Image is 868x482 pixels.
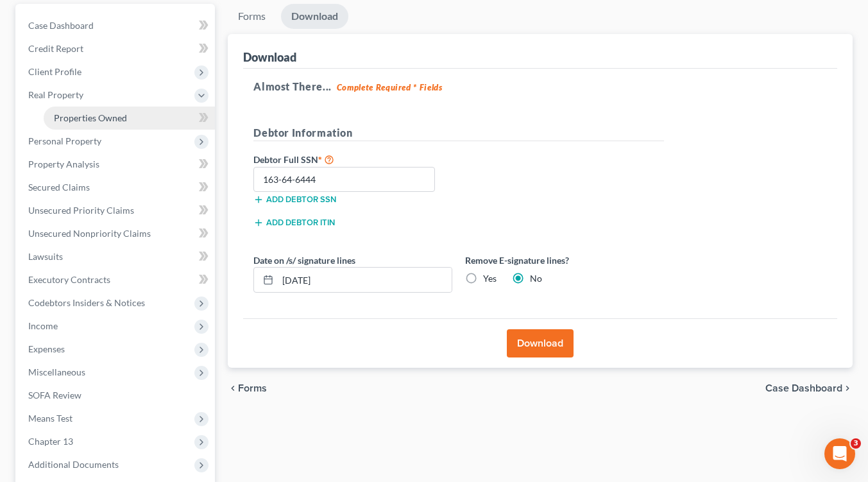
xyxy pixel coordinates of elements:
[253,218,335,228] button: Add debtor ITIN
[507,329,574,357] button: Download
[28,182,90,193] span: Secured Claims
[851,438,861,449] span: 3
[28,459,119,470] span: Additional Documents
[765,383,842,393] span: Case Dashboard
[824,438,855,469] iframe: Intercom live chat
[28,43,83,54] span: Credit Report
[228,383,284,393] button: chevron_left Forms
[228,383,238,393] i: chevron_left
[28,66,81,77] span: Client Profile
[228,4,276,29] a: Forms
[765,383,853,393] a: Case Dashboard chevron_right
[842,383,853,393] i: chevron_right
[18,199,215,222] a: Unsecured Priority Claims
[253,125,664,141] h5: Debtor Information
[28,251,63,262] span: Lawsuits
[18,14,215,37] a: Case Dashboard
[18,222,215,245] a: Unsecured Nonpriority Claims
[28,413,72,424] span: Means Test
[243,49,296,65] div: Download
[28,135,101,146] span: Personal Property
[44,107,215,130] a: Properties Owned
[238,383,267,393] span: Forms
[253,79,827,94] h5: Almost There...
[28,89,83,100] span: Real Property
[281,4,348,29] a: Download
[28,320,58,331] span: Income
[465,254,664,267] label: Remove E-signature lines?
[28,228,151,239] span: Unsecured Nonpriority Claims
[28,274,110,285] span: Executory Contracts
[18,268,215,291] a: Executory Contracts
[54,112,127,123] span: Properties Owned
[28,343,65,354] span: Expenses
[28,20,94,31] span: Case Dashboard
[28,297,145,308] span: Codebtors Insiders & Notices
[253,167,435,193] input: XXX-XX-XXXX
[18,384,215,407] a: SOFA Review
[18,153,215,176] a: Property Analysis
[253,194,336,205] button: Add debtor SSN
[18,245,215,268] a: Lawsuits
[247,151,459,167] label: Debtor Full SSN
[253,254,355,267] label: Date on /s/ signature lines
[337,82,443,92] strong: Complete Required * Fields
[18,37,215,60] a: Credit Report
[28,390,81,400] span: SOFA Review
[28,205,134,216] span: Unsecured Priority Claims
[28,366,85,377] span: Miscellaneous
[530,272,542,285] label: No
[28,436,73,447] span: Chapter 13
[278,268,452,292] input: MM/DD/YYYY
[28,159,99,169] span: Property Analysis
[483,272,497,285] label: Yes
[18,176,215,199] a: Secured Claims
